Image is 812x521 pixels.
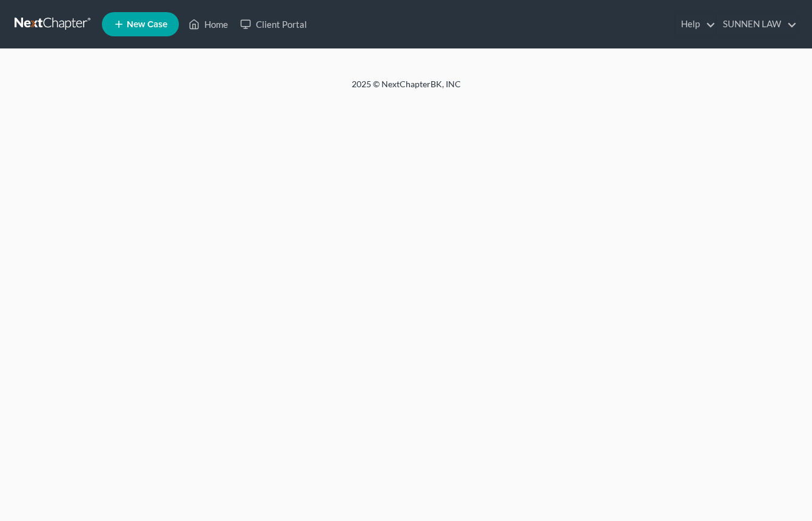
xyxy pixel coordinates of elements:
[61,78,752,100] div: 2025 © NextChapterBK, INC
[675,13,716,35] a: Help
[102,12,179,36] new-legal-case-button: New Case
[234,13,313,35] a: Client Portal
[717,13,797,35] a: SUNNEN LAW
[183,13,234,35] a: Home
